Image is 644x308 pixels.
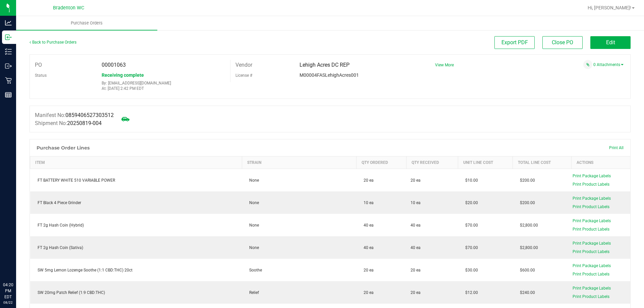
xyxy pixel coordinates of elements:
[407,157,458,169] th: Qty Received
[62,20,112,26] span: Purchase Orders
[542,36,583,49] button: Close PO
[609,145,624,150] span: Print All
[583,60,592,69] span: Attach a document
[411,290,421,296] span: 20 ea
[462,268,478,272] span: $30.00
[462,245,478,250] span: $70.00
[300,62,350,68] span: Lehigh Acres DC REP
[242,157,356,169] th: Strain
[411,222,421,228] span: 40 ea
[573,227,609,232] span: Print Product Labels
[5,48,12,55] inline-svg: Inventory
[360,200,374,205] span: 10 ea
[102,62,126,68] span: 00001063
[119,112,132,126] span: Mark as not Arrived
[411,200,421,206] span: 10 ea
[517,290,535,295] span: $240.00
[573,182,609,187] span: Print Product Labels
[5,77,12,84] inline-svg: Retail
[246,178,259,183] span: None
[34,200,238,206] div: FT Black 4 Piece Grinder
[356,157,406,169] th: Qty Ordered
[588,5,631,10] span: Hi, [PERSON_NAME]!
[5,19,12,26] inline-svg: Analytics
[590,36,631,49] button: Edit
[573,294,609,299] span: Print Product Labels
[517,178,535,183] span: $200.00
[435,63,454,67] a: View More
[34,290,238,296] div: SW 20mg Patch Relief (1:9 CBD:THC)
[3,282,13,300] p: 04:20 PM EDT
[411,245,421,251] span: 40 ea
[16,16,157,30] a: Purchase Orders
[34,267,238,273] div: SW 5mg Lemon Lozenge Soothe (1:1 CBD:THC) 20ct
[300,72,359,78] span: M00004FASLehighAcres001
[246,245,259,250] span: None
[67,120,102,126] span: 20250819-004
[572,157,630,169] th: Actions
[573,241,611,246] span: Print Package Labels
[462,200,478,205] span: $20.00
[360,290,374,295] span: 20 ea
[65,112,114,118] span: 0859406527303512
[102,81,225,85] p: By: [EMAIL_ADDRESS][DOMAIN_NAME]
[235,60,252,70] label: Vendor
[30,157,242,169] th: Item
[34,177,238,183] div: FT BATTERY WHITE 510 VARIABLE POWER
[246,290,259,295] span: Relief
[462,290,478,295] span: $12.00
[5,63,12,69] inline-svg: Outbound
[102,72,144,78] span: Receiving complete
[37,145,90,150] h1: Purchase Order Lines
[34,245,238,251] div: FT 2g Hash Coin (Sativa)
[7,254,27,274] iframe: Resource center
[5,91,12,98] inline-svg: Reports
[462,178,478,183] span: $10.00
[360,223,374,228] span: 40 ea
[606,39,615,46] span: Edit
[517,268,535,272] span: $600.00
[53,5,84,11] span: Bradenton WC
[462,223,478,228] span: $70.00
[34,222,238,228] div: FT 2g Hash Coin (Hybrid)
[30,40,76,45] a: Back to Purchase Orders
[246,223,259,228] span: None
[573,174,611,178] span: Print Package Labels
[573,204,609,209] span: Print Product Labels
[360,268,374,272] span: 20 ea
[513,157,571,169] th: Total Line Cost
[573,219,611,223] span: Print Package Labels
[501,39,528,46] span: Export PDF
[517,200,535,205] span: $200.00
[360,178,374,183] span: 20 ea
[458,157,513,169] th: Unit Line Cost
[35,70,47,80] label: Status
[552,39,573,46] span: Close PO
[35,119,102,127] label: Shipment No:
[517,223,538,228] span: $2,800.00
[246,268,262,272] span: Soothe
[102,86,225,91] p: At: [DATE] 2:42 PM EDT
[573,272,609,276] span: Print Product Labels
[517,245,538,250] span: $2,800.00
[573,249,609,254] span: Print Product Labels
[411,267,421,273] span: 20 ea
[593,62,624,67] a: 0 Attachments
[235,70,252,80] label: License #
[360,245,374,250] span: 40 ea
[35,60,42,70] label: PO
[494,36,535,49] button: Export PDF
[411,177,421,183] span: 20 ea
[573,196,611,201] span: Print Package Labels
[3,300,13,305] p: 08/22
[573,263,611,268] span: Print Package Labels
[573,286,611,291] span: Print Package Labels
[35,111,114,119] label: Manifest No:
[246,200,259,205] span: None
[5,34,12,41] inline-svg: Inbound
